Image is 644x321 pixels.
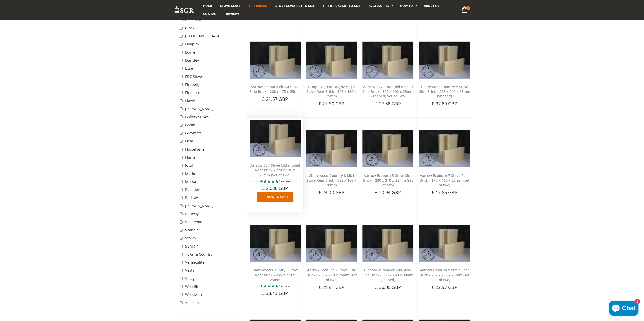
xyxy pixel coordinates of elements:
[279,284,290,288] span: 1 review
[431,284,457,290] span: £ 22.97 GBP
[185,211,199,216] span: Portway
[199,2,216,10] a: Home
[460,5,470,15] a: 1
[319,189,344,195] span: £ 24.00 GBP
[185,34,221,38] span: [GEOGRAPHIC_DATA]
[185,58,199,63] span: Dunsley
[185,131,203,135] span: Greymetal
[245,2,271,10] a: Fire Bricks
[185,50,195,55] span: Dovre
[362,225,413,262] img: Aarrow Ecoburn side fire brick (set of 2)
[262,96,288,102] span: £ 21.57 GBP
[608,301,640,317] inbox-online-store-chat: Shopify online store chat
[306,84,357,99] a: Dimplex [PERSON_NAME] 5 Stove Rear Brick - 305 x 130 x 25mm
[220,4,240,8] span: Stove Glass
[185,90,201,95] span: Firestorm
[185,114,209,119] span: Gallery Stoves
[185,122,195,127] span: Godin
[216,2,244,10] a: Stove Glass
[362,130,413,167] img: Aarrow Ecoburn 5 Stove Side Brick
[267,194,288,199] span: Add to Cart
[365,2,395,10] a: Accessories
[420,267,469,282] a: Aarrow Ecoburn 9 Stove Rear Brick - 262 x 235 x 25mm (set of two)
[185,236,196,240] span: Stovax
[400,4,413,8] span: How To
[226,12,240,16] span: Reviews
[185,74,204,79] span: FDC Stoves
[222,10,243,18] a: Reviews
[431,101,457,107] span: £ 37.89 GBP
[185,300,199,305] span: Yeoman
[185,98,195,103] span: Flavel
[185,244,199,249] span: Sunrain
[375,284,401,290] span: £ 36.00 GBP
[419,84,470,99] a: Charnwood Country 8 Stove Side Brick - 226 x 240 x 25mm (Shaped)
[319,2,364,10] a: Fire Bricks Cut To Size
[185,147,204,152] span: Horseflame
[203,12,218,16] span: Contact
[319,101,344,107] span: £ 21.60 GBP
[185,187,201,192] span: Panadero
[431,189,457,195] span: £ 17.86 GBP
[203,4,213,8] span: Home
[260,179,279,183] span: 5.00 stars
[185,42,199,46] span: Dimplex
[375,101,401,107] span: £ 27.58 GBP
[174,6,194,14] img: Stove Glass Replacement
[323,4,360,8] span: Fire Bricks Cut To Size
[368,4,389,8] span: Accessories
[424,4,439,8] span: About us
[272,2,318,10] a: Stove Glass Cut To Size
[185,228,199,232] span: Scandia
[250,120,301,157] img: Aarrow EV7 Rear Brick (Old Model)
[420,2,443,10] a: About us
[185,17,202,22] span: Clearview
[262,185,288,191] span: £ 20.36 GBP
[252,267,299,282] a: Charnwood Country 8 Stove Rear Brick - 455 x 274 x 25mm
[257,192,293,202] button: Add to Cart
[250,41,301,78] img: Aarrow EV7 Side Brick (Old Model) (shaped)
[185,66,193,71] span: Esse
[250,163,300,177] a: Aarrow EV7 Stove (old model) Rear Brick - 228 x 195 x 25mm (Set of Two)
[249,4,267,8] span: Fire Bricks
[306,267,356,282] a: Aarrow Ecoburn 7 Stove Side Brick - 260 x 210 x 25mm (set of two)
[466,6,470,10] span: 1
[275,4,315,8] span: Stove Glass Cut To Size
[363,173,413,187] a: Aarrow Ecoburn 5 Stove Side Brick - 230 x 210 x 25mm (set of two)
[185,203,214,208] span: [PERSON_NAME]
[185,284,200,289] span: Woodfire
[419,41,470,78] img: Charnwood Country 8 Stove Side Brick
[362,41,413,78] img: Aarrow EV7 Side Brick (Old Model) (shaped)
[396,2,419,10] a: How To
[250,84,301,94] a: Aarrow Ecoburn Plus 4 Stove Side Brick - 268 x 175 x 25mm
[199,10,222,18] a: Contact
[185,179,196,184] span: Morso
[185,268,194,273] span: Vesta
[419,225,470,262] img: Aarrow Ecoburn 9 Stove Rear Brick - 262 x 235 x 25mm (set of two)
[362,267,413,282] a: Clearview Pioneer 400 Stove Side Brick - 300 x 250 x 30mm (shaped)
[185,139,193,143] span: Heta
[185,276,198,281] span: Villager
[185,292,204,297] span: Woodwarm
[185,26,194,30] span: Clock
[185,155,197,160] span: Hunter
[375,189,401,195] span: £ 20.94 GBP
[279,179,290,183] span: 1 review
[262,290,288,296] span: £ 33.43 GBP
[420,173,469,187] a: Aarrow Ecoburn 7 Stove Rear Brick - 177 x 160 x 25mm (set of two)
[250,225,301,262] img: Charnwood Country 8 Stove Rear Brick
[306,41,357,78] img: Aarrow Ecoburn side fire brick (set of 2)
[185,163,193,168] span: Jotul
[185,82,200,87] span: Firebelly
[419,130,470,167] img: Aarrow Ecoburn 7 Rear Brick
[185,171,196,176] span: Merlin
[185,219,202,224] span: San Remo
[306,225,357,262] img: Aarrow Ecoburn 7 Side Brick
[185,252,212,257] span: Town & Country
[185,195,198,200] span: Parkray
[306,173,357,187] a: Charnwood Country 8 Mk1 Stove Rear Brick - 385 x 160 x 20mm
[319,284,344,290] span: £ 21.91 GBP
[185,260,204,265] span: Vermiculite
[260,284,279,288] span: 5.00 stars
[306,130,357,167] img: Charnwood Country 8 Stove Rear Brick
